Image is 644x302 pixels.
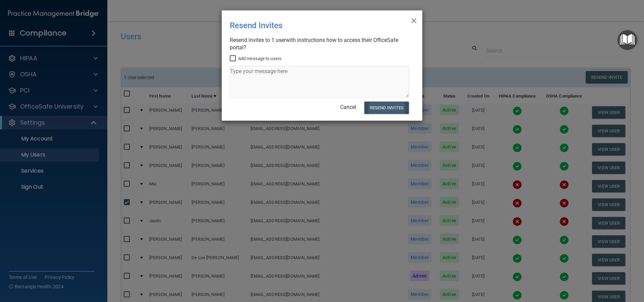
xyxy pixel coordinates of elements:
div: Resend invites to 1 user with instructions how to access their OfficeSafe portal? [230,37,409,51]
label: Add message to users [230,55,281,63]
span: × [411,13,417,26]
input: Add message to users [230,56,237,61]
button: Open Resource Center [618,30,637,50]
button: Resend Invites [364,102,409,114]
a: Cancel [340,104,356,110]
div: Resend Invites [230,16,387,35]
